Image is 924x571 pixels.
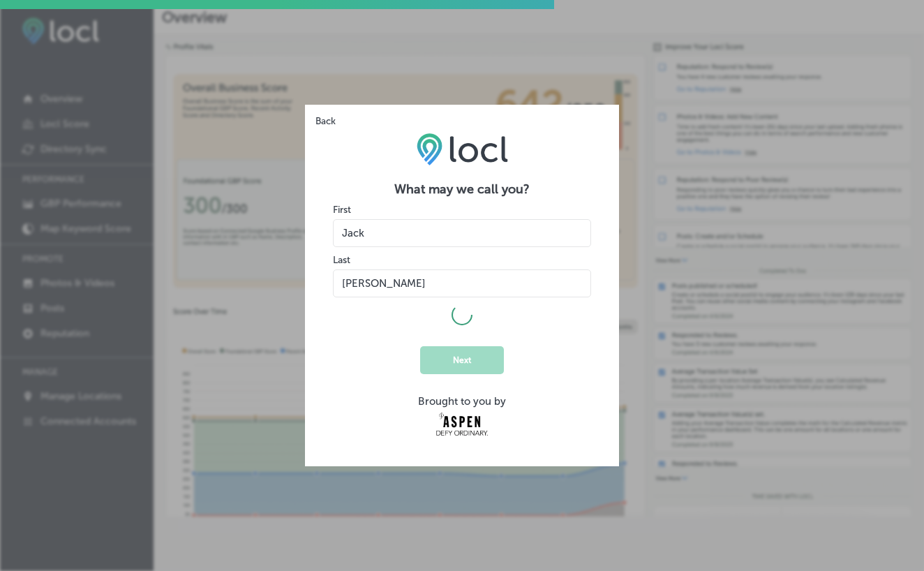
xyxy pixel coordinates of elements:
h2: What may we call you? [333,181,591,197]
button: Back [305,105,340,127]
label: Last [333,254,350,266]
div: Brought to you by [333,395,591,408]
button: Next [420,346,504,374]
img: LOCL logo [417,133,508,165]
label: First [333,204,351,216]
img: Aspen [435,412,489,436]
